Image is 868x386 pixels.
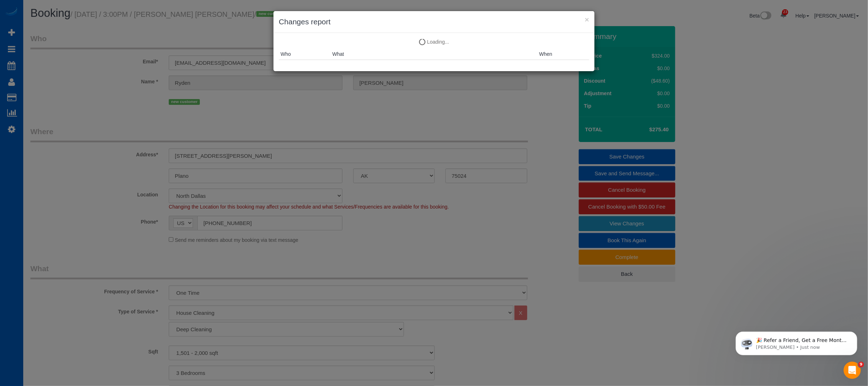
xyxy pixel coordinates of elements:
th: Who [279,49,331,60]
sui-modal: Changes report [273,11,595,71]
button: × [585,16,589,23]
span: 9 [858,362,864,367]
p: Loading... [279,38,589,45]
th: When [537,49,589,60]
iframe: Intercom notifications message [725,317,868,367]
th: What [331,49,538,60]
iframe: Intercom live chat [844,362,861,379]
h3: Changes report [279,16,589,27]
